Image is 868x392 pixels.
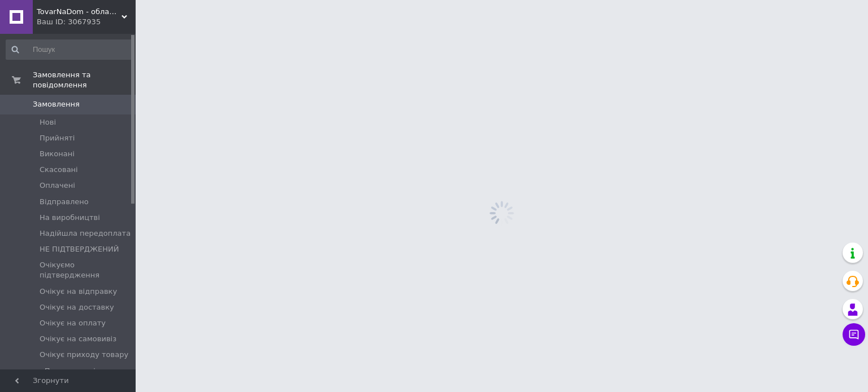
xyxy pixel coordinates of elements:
span: Очікує приходу товару [40,350,128,360]
input: Пошук [6,39,133,60]
button: Чат з покупцем [843,323,865,346]
span: Замовлення [33,99,80,109]
span: Очікує на відправку [40,287,117,297]
span: Нові [40,117,56,127]
span: На виробництві [40,213,100,223]
span: Відправлено [40,197,89,207]
span: TovarNaDom - обладнання для ФОТО | ВІДЕО зйомки студійне, блогерам, домашнім студіям [37,7,121,17]
div: Ваш ID: 3067935 [37,17,136,27]
span: Виконані [40,149,75,159]
span: Очікує на оплату [40,318,106,328]
span: Надійшла передоплата [40,228,131,239]
span: Очікуємо підтвердження [40,260,132,280]
span: Очікує на самовивіз [40,334,116,344]
span: Оплачені [40,180,75,191]
img: spinner_grey-bg-hcd09dd2d8f1a785e3413b09b97f8118e7.gif [487,198,517,228]
span: Прийняті [40,133,75,143]
span: Скасовані [40,165,78,175]
span: Замовлення та повідомлення [33,70,136,90]
span: Очікує на доставку [40,302,114,312]
span: НЕ ПІДТВЕРДЖЕНИЙ [40,244,119,254]
span: - Повернули відмова [40,366,119,376]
